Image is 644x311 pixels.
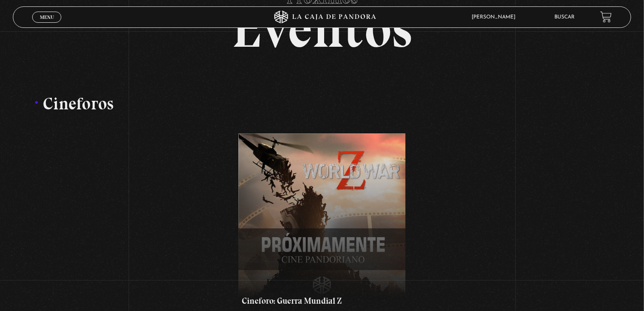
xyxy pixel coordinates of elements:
[35,95,610,112] h3: Cineforos
[242,296,359,305] h4: Cineforo: Guerra Mundial Z
[37,21,57,27] span: Cerrar
[467,15,524,20] span: [PERSON_NAME]
[600,11,612,23] a: View your shopping cart
[554,15,575,20] a: Buscar
[40,15,54,20] span: Menu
